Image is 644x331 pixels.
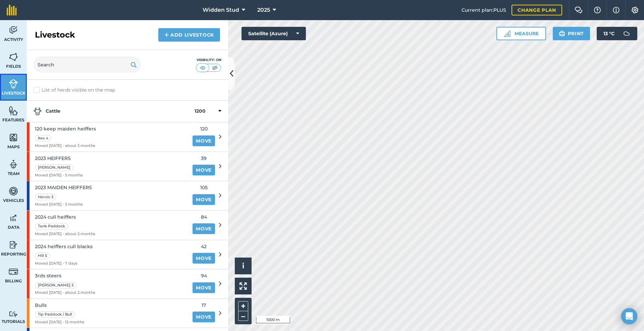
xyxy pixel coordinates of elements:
div: Heroic 3 [35,194,56,201]
img: Two speech bubbles overlapping with the left bubble in the forefront [575,7,583,13]
div: [PERSON_NAME] 3 [35,282,76,289]
a: Add Livestock [158,28,220,42]
img: svg+xml;base64,PHN2ZyB4bWxucz0iaHR0cDovL3d3dy53My5vcmcvMjAwMC9zdmciIHdpZHRoPSI1MCIgaGVpZ2h0PSI0MC... [199,64,207,71]
img: svg+xml;base64,PD94bWwgdmVyc2lvbj0iMS4wIiBlbmNvZGluZz0idXRmLTgiPz4KPCEtLSBHZW5lcmF0b3I6IEFkb2JlIE... [34,107,42,115]
a: 120 keep maiden heiffersRec 4Moved [DATE] - about 2 months [27,122,189,152]
span: 2025 [257,6,270,14]
img: svg+xml;base64,PHN2ZyB4bWxucz0iaHR0cDovL3d3dy53My5vcmcvMjAwMC9zdmciIHdpZHRoPSI1NiIgaGVpZ2h0PSI2MC... [9,52,18,62]
img: fieldmargin Logo [7,5,17,15]
img: svg+xml;base64,PD94bWwgdmVyc2lvbj0iMS4wIiBlbmNvZGluZz0idXRmLTgiPz4KPCEtLSBHZW5lcmF0b3I6IEFkb2JlIE... [9,159,18,169]
div: Visibility: On [196,57,221,63]
strong: Cattle [34,107,195,115]
div: Rec 4 [35,135,51,142]
h2: Livestock [35,30,75,40]
img: svg+xml;base64,PHN2ZyB4bWxucz0iaHR0cDovL3d3dy53My5vcmcvMjAwMC9zdmciIHdpZHRoPSIxNCIgaGVpZ2h0PSIyNC... [164,31,169,39]
span: Moved [DATE] - 5 months [35,202,92,208]
img: A question mark icon [593,7,601,13]
div: Hill 5 [35,253,50,259]
span: Moved [DATE] - 7 days [35,261,93,267]
div: Tip Paddock / Bull [35,311,75,318]
a: Move [193,312,215,322]
span: 120 [193,125,215,132]
span: 2023 MAIDEN HEIFFERS [35,184,92,191]
div: [PERSON_NAME] [35,164,73,171]
span: Current plan : PLUS [462,6,506,14]
a: 2023 HEIFFERS[PERSON_NAME]Moved [DATE] - 5 months [27,152,189,181]
span: 13 ° C [603,27,614,40]
span: 120 keep maiden heiffers [35,125,96,132]
span: Moved [DATE] - about 2 months [35,290,95,296]
a: Move [193,135,215,146]
span: 94 [193,272,215,279]
a: Change plan [512,5,562,15]
span: 84 [193,213,215,221]
label: List of herds visible on the map [34,87,221,94]
img: svg+xml;base64,PD94bWwgdmVyc2lvbj0iMS4wIiBlbmNvZGluZz0idXRmLTgiPz4KPCEtLSBHZW5lcmF0b3I6IEFkb2JlIE... [9,186,18,196]
span: 2024 cull heiffers [35,213,95,221]
span: Bulls [35,301,84,309]
a: Move [193,223,215,234]
img: svg+xml;base64,PHN2ZyB4bWxucz0iaHR0cDovL3d3dy53My5vcmcvMjAwMC9zdmciIHdpZHRoPSI1NiIgaGVpZ2h0PSI2MC... [9,106,18,116]
div: Open Intercom Messenger [621,308,637,324]
img: A cog icon [631,7,639,13]
button: Measure [496,27,546,40]
span: Moved [DATE] - 5 months [35,172,83,178]
img: svg+xml;base64,PD94bWwgdmVyc2lvbj0iMS4wIiBlbmNvZGluZz0idXRmLTgiPz4KPCEtLSBHZW5lcmF0b3I6IEFkb2JlIE... [9,25,18,35]
img: svg+xml;base64,PHN2ZyB4bWxucz0iaHR0cDovL3d3dy53My5vcmcvMjAwMC9zdmciIHdpZHRoPSIxOSIgaGVpZ2h0PSIyNC... [559,30,565,38]
img: svg+xml;base64,PHN2ZyB4bWxucz0iaHR0cDovL3d3dy53My5vcmcvMjAwMC9zdmciIHdpZHRoPSIxNyIgaGVpZ2h0PSIxNy... [613,6,620,14]
a: Move [193,165,215,175]
a: 3rds steers[PERSON_NAME] 3Moved [DATE] - about 2 months [27,269,189,298]
img: svg+xml;base64,PD94bWwgdmVyc2lvbj0iMS4wIiBlbmNvZGluZz0idXRmLTgiPz4KPCEtLSBHZW5lcmF0b3I6IEFkb2JlIE... [620,27,633,40]
img: svg+xml;base64,PD94bWwgdmVyc2lvbj0iMS4wIiBlbmNvZGluZz0idXRmLTgiPz4KPCEtLSBHZW5lcmF0b3I6IEFkb2JlIE... [9,79,18,89]
a: Move [193,282,215,293]
button: + [238,301,248,311]
a: Move [193,253,215,264]
button: 13 °C [597,27,637,40]
span: 39 [193,155,215,162]
span: Moved [DATE] - 12 months [35,319,84,325]
span: 42 [193,243,215,250]
img: svg+xml;base64,PD94bWwgdmVyc2lvbj0iMS4wIiBlbmNvZGluZz0idXRmLTgiPz4KPCEtLSBHZW5lcmF0b3I6IEFkb2JlIE... [9,213,18,223]
span: i [242,262,244,270]
a: BullsTip Paddock / BullMoved [DATE] - 12 months [27,299,189,328]
span: 105 [193,184,215,191]
a: 2024 heiffers cull blacksHill 5Moved [DATE] - 7 days [27,240,189,269]
img: svg+xml;base64,PHN2ZyB4bWxucz0iaHR0cDovL3d3dy53My5vcmcvMjAwMC9zdmciIHdpZHRoPSIxOSIgaGVpZ2h0PSIyNC... [130,61,137,69]
a: 2023 MAIDEN HEIFFERSHeroic 3Moved [DATE] - 5 months [27,181,189,210]
span: Moved [DATE] - about 2 months [35,143,96,149]
div: Tank Paddock [35,223,68,230]
span: 17 [193,301,215,309]
img: svg+xml;base64,PD94bWwgdmVyc2lvbj0iMS4wIiBlbmNvZGluZz0idXRmLTgiPz4KPCEtLSBHZW5lcmF0b3I6IEFkb2JlIE... [9,311,18,317]
img: svg+xml;base64,PD94bWwgdmVyc2lvbj0iMS4wIiBlbmNvZGluZz0idXRmLTgiPz4KPCEtLSBHZW5lcmF0b3I6IEFkb2JlIE... [9,240,18,250]
button: – [238,311,248,321]
span: Widden Stud [203,6,239,14]
a: Move [193,194,215,205]
span: Moved [DATE] - about 2 months [35,231,95,237]
img: Ruler icon [504,30,511,37]
span: 3rds steers [35,272,95,279]
strong: 1200 [195,107,206,115]
button: Satellite (Azure) [241,27,306,40]
img: svg+xml;base64,PD94bWwgdmVyc2lvbj0iMS4wIiBlbmNvZGluZz0idXRmLTgiPz4KPCEtLSBHZW5lcmF0b3I6IEFkb2JlIE... [9,267,18,277]
a: 2024 cull heiffersTank PaddockMoved [DATE] - about 2 months [27,211,189,240]
img: svg+xml;base64,PHN2ZyB4bWxucz0iaHR0cDovL3d3dy53My5vcmcvMjAwMC9zdmciIHdpZHRoPSI1NiIgaGVpZ2h0PSI2MC... [9,132,18,143]
span: 2024 heiffers cull blacks [35,243,93,250]
span: 2023 HEIFFERS [35,155,83,162]
img: svg+xml;base64,PHN2ZyB4bWxucz0iaHR0cDovL3d3dy53My5vcmcvMjAwMC9zdmciIHdpZHRoPSI1MCIgaGVpZ2h0PSI0MC... [211,64,219,71]
button: i [235,258,252,274]
button: Print [553,27,590,40]
input: Search [34,57,141,73]
img: Four arrows, one pointing top left, one top right, one bottom right and the last bottom left [239,282,247,290]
